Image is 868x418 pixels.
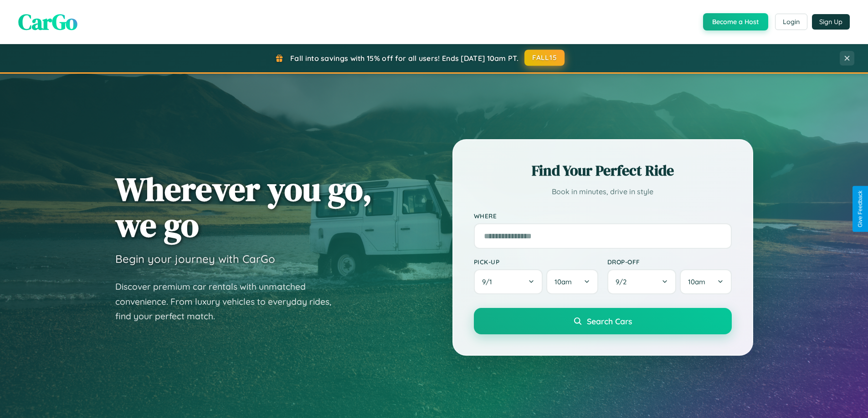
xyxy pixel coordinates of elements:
button: 9/2 [607,269,677,294]
span: 10am [688,277,705,286]
label: Drop-off [607,258,732,266]
div: Give Feedback [857,191,863,227]
span: Fall into savings with 15% off for all users! Ends [DATE] 10am PT. [290,54,519,63]
button: 10am [546,269,598,294]
span: CarGo [18,7,77,37]
button: Become a Host [703,13,768,30]
h3: Begin your journey with CarGo [115,252,275,266]
span: 9 / 2 [616,277,631,286]
span: 9 / 1 [482,277,497,286]
button: 10am [680,269,731,294]
button: Login [775,14,807,30]
h2: Find Your Perfect Ride [474,161,732,181]
h1: Wherever you go, we go [115,171,372,243]
label: Pick-up [474,258,598,266]
button: 9/1 [474,269,543,294]
button: Search Cars [474,308,732,334]
button: Sign Up [812,14,850,30]
p: Discover premium car rentals with unmatched convenience. From luxury vehicles to everyday rides, ... [115,279,343,324]
span: 10am [555,277,572,286]
label: Where [474,212,732,220]
p: Book in minutes, drive in style [474,185,732,198]
button: FALL15 [524,50,565,66]
span: Search Cars [587,316,632,326]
